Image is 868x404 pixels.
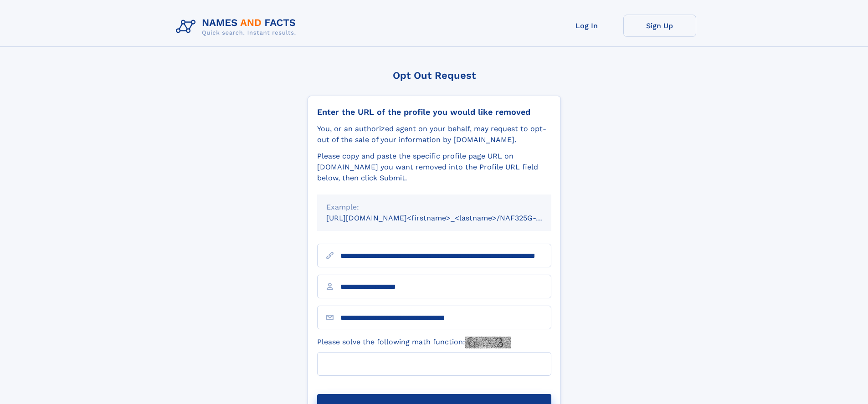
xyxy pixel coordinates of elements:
div: Opt Out Request [308,70,561,81]
img: Logo Names and Facts [172,15,303,39]
div: Example: [326,202,542,213]
div: Enter the URL of the profile you would like removed [317,107,551,117]
small: [URL][DOMAIN_NAME]<firstname>_<lastname>/NAF325G-xxxxxxxx [326,214,569,222]
a: Log In [550,15,623,37]
div: You, or an authorized agent on your behalf, may request to opt-out of the sale of your informatio... [317,123,551,145]
a: Sign Up [623,15,696,37]
div: Please copy and paste the specific profile page URL on [DOMAIN_NAME] you want removed into the Pr... [317,151,551,184]
label: Please solve the following math function: [317,337,511,348]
